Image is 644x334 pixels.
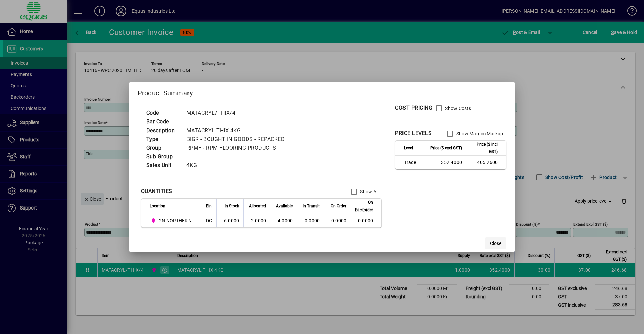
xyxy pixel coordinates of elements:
span: 2N NORTHERN [159,217,192,224]
td: RPMF - RPM FLOORING PRODUCTS [183,144,293,152]
td: 2.0000 [243,214,270,227]
td: MATACRYL/THIX/4 [183,109,293,117]
span: Level [404,144,413,152]
td: 352.4000 [426,156,466,169]
td: 0.0000 [351,214,381,227]
span: Location [150,202,165,210]
label: Show All [359,188,378,195]
td: 4KG [183,161,293,170]
td: MATACRYL THIX 4KG [183,126,293,135]
td: Code [143,109,183,117]
td: 6.0000 [216,214,243,227]
span: Bin [206,202,212,210]
span: 0.0000 [305,218,320,223]
button: Close [485,237,506,249]
div: COST PRICING [395,104,432,112]
td: Bar Code [143,117,183,126]
h2: Product Summary [129,82,515,101]
span: 2N NORTHERN [150,217,194,225]
label: Show Margin/Markup [455,130,503,137]
span: Trade [404,159,422,166]
td: Description [143,126,183,135]
span: Price ($ incl GST) [470,141,498,155]
span: 0.0000 [331,218,347,223]
td: Sub Group [143,152,183,161]
td: Group [143,144,183,152]
div: PRICE LEVELS [395,129,432,137]
span: On Order [331,202,346,210]
td: Type [143,135,183,144]
span: Available [276,202,293,210]
span: Close [490,240,501,247]
span: In Transit [303,202,320,210]
span: Allocated [249,202,266,210]
div: QUANTITIES [141,187,172,195]
td: BIGR - BOUGHT IN GOODS - REPACKED [183,135,293,144]
span: Price ($ excl GST) [430,144,462,152]
label: Show Costs [444,105,471,112]
td: DG [202,214,217,227]
td: 405.2600 [466,156,506,169]
td: 4.0000 [270,214,297,227]
span: On Backorder [355,199,373,214]
span: In Stock [225,202,239,210]
td: Sales Unit [143,161,183,170]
